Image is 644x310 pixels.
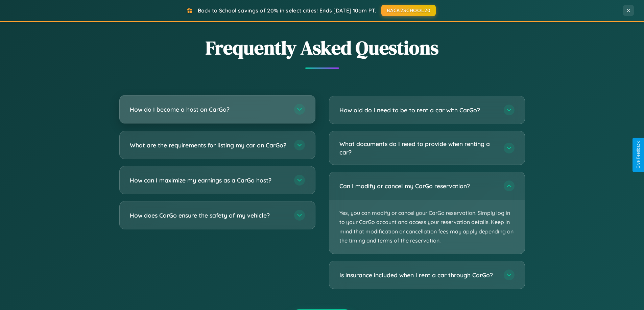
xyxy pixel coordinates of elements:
[329,200,525,254] p: Yes, you can modify or cancel your CarGo reservation. Simply log in to your CarGo account and acc...
[130,105,287,114] h3: How do I become a host on CarGo?
[130,176,287,185] h3: How can I maximize my earnings as a CarGo host?
[119,35,525,61] h2: Frequently Asked Questions
[339,182,497,190] h3: Can I modify or cancel my CarGo reservation?
[636,141,641,169] div: Give Feedback
[130,141,287,149] h3: What are the requirements for listing my car on CarGo?
[381,5,436,16] button: BACK2SCHOOL20
[339,140,497,156] h3: What documents do I need to provide when renting a car?
[198,7,376,14] span: Back to School savings of 20% in select cities! Ends [DATE] 10am PT.
[339,106,497,114] h3: How old do I need to be to rent a car with CarGo?
[130,211,287,220] h3: How does CarGo ensure the safety of my vehicle?
[339,271,497,279] h3: Is insurance included when I rent a car through CarGo?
